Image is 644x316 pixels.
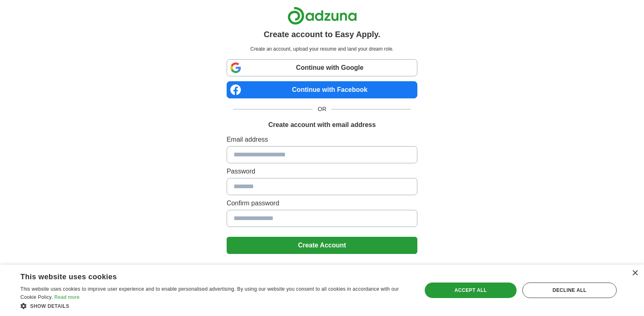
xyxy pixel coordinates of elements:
[54,294,80,300] a: Read more, opens a new window
[227,167,417,176] label: Password
[287,7,357,25] img: Adzuna logo
[522,283,617,298] div: Decline all
[227,237,417,254] button: Create Account
[268,120,376,130] h1: Create account with email address
[20,286,399,300] span: This website uses cookies to improve user experience and to enable personalised advertising. By u...
[227,59,417,76] a: Continue with Google
[227,81,417,98] a: Continue with Facebook
[632,270,638,276] div: Close
[228,45,416,53] p: Create an account, upload your resume and land your dream role.
[20,269,390,282] div: This website uses cookies
[264,28,381,40] h1: Create account to Easy Apply.
[20,302,410,310] div: Show details
[227,135,417,145] label: Email address
[425,283,517,298] div: Accept all
[227,198,417,208] label: Confirm password
[313,105,331,113] span: OR
[30,303,69,309] span: Show details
